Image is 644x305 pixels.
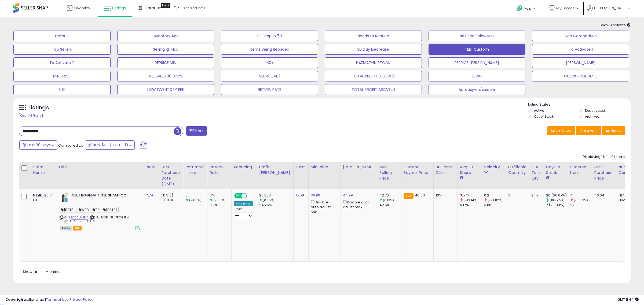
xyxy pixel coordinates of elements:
[311,164,338,170] div: Min Price
[484,203,506,207] div: 3.86
[594,193,612,198] div: 40.04
[58,164,142,170] div: Title
[404,164,431,176] div: Current Buybox Price
[221,31,318,41] button: BB Drop in 7d
[117,84,214,95] button: LOW INVENTORY FEE
[58,143,83,148] span: Compared to:
[161,3,170,8] div: Tooltip anchor
[325,57,422,68] button: HAZMAT-IN STOCK
[343,193,353,198] a: 44.99
[379,164,399,181] div: Avg Selling Price
[602,126,625,135] button: Actions
[28,104,49,111] h5: Listings
[436,193,453,198] div: 10%
[5,297,93,302] div: seller snap | |
[210,203,231,207] div: 3.7%
[429,84,526,95] button: Autoadj-en/disable
[556,5,575,11] span: My Stores
[5,297,25,302] strong: Copyright
[117,31,214,41] button: Inventory Age
[532,44,629,55] button: To Activate 1
[617,297,639,302] span: 2025-08-13 11:44 GMT
[460,176,463,180] small: Avg BB Share.
[189,198,202,202] small: (-100%)
[234,201,253,206] div: Amazon AI
[210,164,229,176] div: Return Rate
[531,164,541,181] div: FBA Total Qty
[85,140,135,150] button: Jun-14 - [DATE]-13
[429,31,526,41] button: BB Price Below Min
[574,198,588,202] small: (-85.19%)
[488,198,503,202] small: (-94.82%)
[325,31,422,41] button: Needs to Reprice
[460,203,482,207] div: 6.17%
[429,57,526,68] button: REPRICE [PERSON_NAME]
[13,31,111,41] button: Default
[585,114,599,119] label: Archived
[69,297,93,302] a: Privacy Policy
[484,193,506,198] div: 0.2
[60,207,76,213] span: [DATE]
[60,193,70,204] img: 41OzwIJ43EL._SL40_.jpg
[234,207,253,219] div: Preset:
[415,193,425,198] span: 40.04
[71,215,89,220] a: B000LNEB1A
[547,126,575,135] button: Save View
[13,57,111,68] button: To Activate 2
[594,164,614,181] div: Last Purchase Price
[27,142,51,148] span: Last 30 Days
[546,164,566,176] div: Days In Stock
[460,193,482,198] div: 3.57%
[23,269,61,274] span: Show: entries
[311,193,320,198] a: 36.99
[532,31,629,41] button: Non Competitive
[570,193,592,198] div: 4
[587,5,630,17] a: Hi [PERSON_NAME]
[524,6,532,11] span: Help
[580,128,597,133] span: Columns
[534,114,554,119] label: Out of Stock
[585,108,605,113] label: Deactivated
[46,297,69,302] a: Terms of Use
[508,193,525,198] div: 3
[383,198,394,202] small: (0.19%)
[60,216,63,219] i: Click to copy
[221,84,318,95] button: RETURN RATE
[259,193,293,198] div: 25.85%
[33,164,54,176] div: Store Name
[185,193,207,198] div: 0
[19,113,43,118] div: Clear All Filters
[19,140,57,150] button: Last 30 Days
[234,164,254,170] div: Repricing
[460,164,480,176] div: Avg BB Share
[583,154,625,159] div: Displaying 1 to 1 of 1 items
[147,193,153,198] a: N/A
[619,164,638,176] div: Num of Comp.
[528,102,631,107] p: Listing States:
[570,164,590,176] div: Ordered Items
[325,84,422,95] button: TOTAL PROFIT ABOVE50
[185,203,207,207] div: 1
[60,193,140,230] div: ASIN:
[161,164,181,187] div: Last Purchase Date (GMT)
[186,126,207,136] button: Filters
[343,164,375,170] div: [PERSON_NAME]
[512,1,541,17] a: Help
[531,193,540,198] div: 245
[576,126,601,135] button: Columns
[90,216,94,219] i: Click to copy
[72,193,137,199] b: NEUTROGENA T GEL SHAMPOO
[325,71,422,81] button: TOTAL PROFIT BELOW 0
[546,193,568,198] div: 20 (66.67%)
[161,193,179,203] div: [DATE] 10:01:18
[91,207,101,213] span: TA
[296,164,306,170] div: Cost
[13,71,111,81] button: MIN PRICE
[570,203,592,207] div: 27
[235,194,242,198] span: ON
[13,44,111,55] button: Top Sellers
[145,5,162,11] span: DataHub
[532,57,629,68] button: [PERSON_NAME]
[619,198,636,203] div: FBM: 4
[73,226,82,230] span: FBA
